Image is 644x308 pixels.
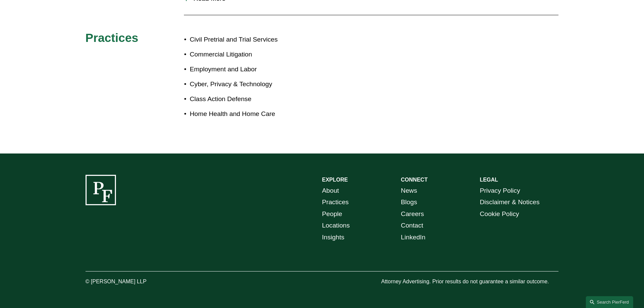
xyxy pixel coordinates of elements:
p: Cyber, Privacy & Technology [190,78,322,90]
a: News [401,185,417,197]
a: People [322,208,342,220]
a: About [322,185,339,197]
a: Cookie Policy [480,208,519,220]
a: Practices [322,196,349,208]
p: © [PERSON_NAME] LLP [86,277,184,287]
a: Search this site [586,296,633,308]
p: Class Action Defense [190,93,322,105]
a: Insights [322,232,344,243]
a: Careers [401,208,424,220]
p: Home Health and Home Care [190,108,322,120]
p: Attorney Advertising. Prior results do not guarantee a similar outcome. [381,277,558,287]
a: Privacy Policy [480,185,520,197]
strong: EXPLORE [322,177,348,183]
a: LinkedIn [401,232,426,243]
span: Practices [86,31,139,44]
p: Civil Pretrial and Trial Services [190,34,322,46]
strong: LEGAL [480,177,498,183]
strong: CONNECT [401,177,428,183]
a: Blogs [401,196,417,208]
a: Locations [322,220,350,232]
p: Employment and Labor [190,64,322,75]
a: Disclaimer & Notices [480,196,540,208]
p: Commercial Litigation [190,49,322,61]
a: Contact [401,220,423,232]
